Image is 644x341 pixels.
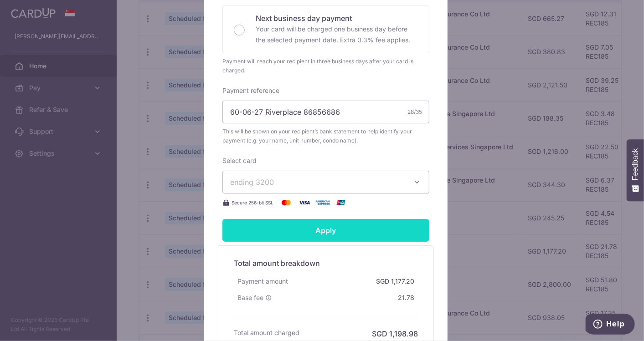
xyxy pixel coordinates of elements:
div: 28/35 [407,107,422,117]
label: Select card [222,156,257,165]
span: Feedback [631,148,639,180]
div: Payment amount [234,273,292,290]
iframe: Opens a widget where you can find more information [586,314,635,336]
button: Feedback - Show survey [627,139,644,201]
span: ending 3200 [230,178,274,187]
input: Apply [222,219,429,242]
label: Payment reference [222,86,279,95]
img: Visa [295,197,314,208]
div: 21.78 [394,290,418,306]
span: Secure 256-bit SSL [232,199,273,206]
span: This will be shown on your recipient’s bank statement to help identify your payment (e.g. your na... [222,127,429,145]
button: ending 3200 [222,171,429,193]
img: UnionPay [332,197,350,208]
h6: SGD 1,198.98 [372,328,418,339]
p: Next business day payment [256,13,418,24]
img: Mastercard [277,197,295,208]
img: American Express [314,197,332,208]
p: Your card will be charged one business day before the selected payment date. Extra 0.3% fee applies. [256,24,418,46]
h6: Total amount charged [234,328,299,337]
div: Payment will reach your recipient in three business days after your card is charged. [222,57,429,75]
div: SGD 1,177.20 [372,273,418,290]
h5: Total amount breakdown [234,258,418,269]
span: Base fee [237,293,263,302]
